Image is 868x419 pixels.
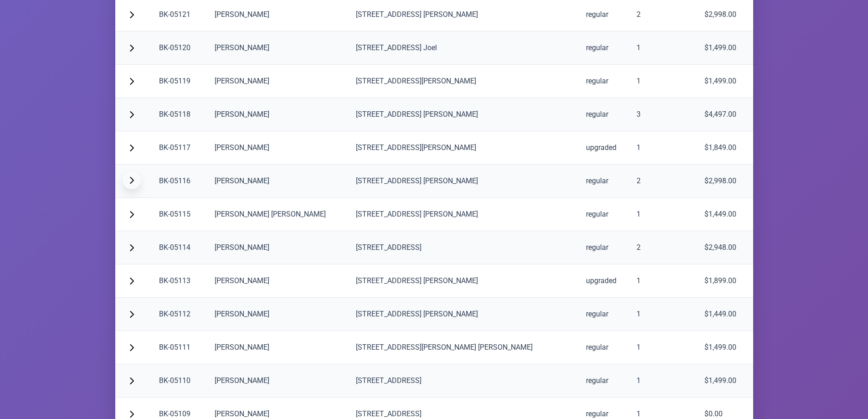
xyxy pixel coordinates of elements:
td: 1 [629,131,697,165]
td: regular [579,331,629,364]
td: 1 [629,298,697,331]
td: [PERSON_NAME] [207,331,349,364]
td: [PERSON_NAME] [207,98,349,131]
td: regular [579,298,629,331]
td: [PERSON_NAME] [207,165,349,198]
td: [STREET_ADDRESS] [PERSON_NAME] [349,298,579,331]
td: BK-05112 [152,298,207,331]
td: BK-05113 [152,264,207,298]
td: [STREET_ADDRESS] [PERSON_NAME] [349,198,579,231]
td: 2 [629,165,697,198]
td: BK-05110 [152,364,207,398]
td: regular [579,165,629,198]
td: BK-05111 [152,331,207,364]
td: [PERSON_NAME] [PERSON_NAME] [207,198,349,231]
td: 1 [629,198,697,231]
td: $1,499.00 [697,65,753,98]
td: [PERSON_NAME] [207,65,349,98]
td: [STREET_ADDRESS][PERSON_NAME] [349,131,579,165]
td: [STREET_ADDRESS] Joel [349,31,579,65]
td: regular [579,231,629,264]
td: [STREET_ADDRESS] [PERSON_NAME] [349,98,579,131]
td: 1 [629,31,697,65]
td: $4,497.00 [697,98,753,131]
td: $1,899.00 [697,264,753,298]
td: BK-05115 [152,198,207,231]
td: [PERSON_NAME] [207,31,349,65]
td: $1,449.00 [697,198,753,231]
td: BK-05114 [152,231,207,264]
td: [STREET_ADDRESS][PERSON_NAME] [349,65,579,98]
td: regular [579,31,629,65]
td: [PERSON_NAME] [207,231,349,264]
td: BK-05117 [152,131,207,165]
td: $1,849.00 [697,131,753,165]
td: BK-05119 [152,65,207,98]
td: [STREET_ADDRESS] [PERSON_NAME] [349,165,579,198]
td: upgraded [579,264,629,298]
td: [PERSON_NAME] [207,264,349,298]
td: BK-05120 [152,31,207,65]
td: 1 [629,264,697,298]
td: regular [579,98,629,131]
td: regular [579,198,629,231]
td: $1,499.00 [697,331,753,364]
td: 1 [629,65,697,98]
td: [STREET_ADDRESS] [PERSON_NAME] [349,264,579,298]
td: regular [579,364,629,398]
td: BK-05118 [152,98,207,131]
td: [STREET_ADDRESS] [349,364,579,398]
td: 2 [629,231,697,264]
td: upgraded [579,131,629,165]
td: [PERSON_NAME] [207,131,349,165]
td: [STREET_ADDRESS] [349,231,579,264]
td: 1 [629,364,697,398]
td: $1,449.00 [697,298,753,331]
td: 1 [629,331,697,364]
td: $1,499.00 [697,31,753,65]
td: BK-05116 [152,165,207,198]
td: regular [579,65,629,98]
td: $1,499.00 [697,364,753,398]
td: 3 [629,98,697,131]
td: [PERSON_NAME] [207,364,349,398]
td: [PERSON_NAME] [207,298,349,331]
td: $2,998.00 [697,165,753,198]
td: $2,948.00 [697,231,753,264]
td: [STREET_ADDRESS][PERSON_NAME] [PERSON_NAME] [349,331,579,364]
